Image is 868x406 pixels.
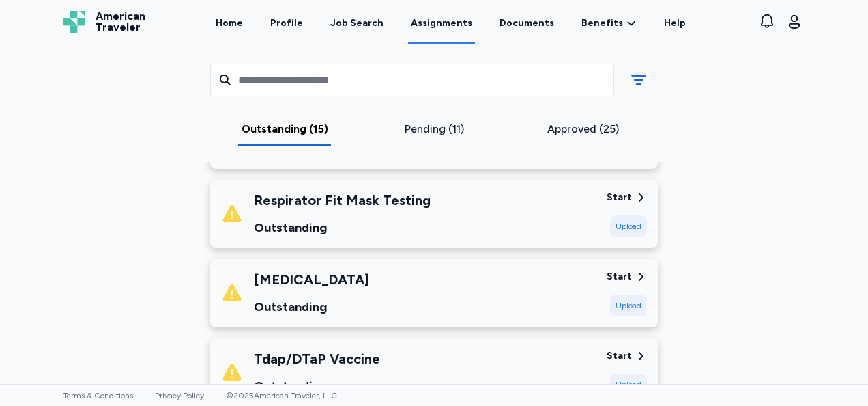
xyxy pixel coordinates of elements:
[226,391,337,401] span: © 2025 American Traveler, LLC
[408,1,475,44] a: Assignments
[581,16,637,30] a: Benefits
[216,121,354,137] div: Outstanding (15)
[581,16,623,30] span: Benefits
[96,11,145,33] span: American Traveler
[63,391,133,401] a: Terms & Conditions
[514,121,652,137] div: Approved (25)
[254,191,431,210] div: Respirator Fit Mask Testing
[607,349,632,363] div: Start
[607,191,632,204] div: Start
[254,377,380,396] div: Outstanding
[63,11,85,33] img: Logo
[607,270,632,284] div: Start
[254,270,369,289] div: [MEDICAL_DATA]
[330,16,384,30] div: Job Search
[610,374,647,396] div: Upload
[365,121,504,137] div: Pending (11)
[254,218,431,237] div: Outstanding
[254,297,369,316] div: Outstanding
[254,349,380,368] div: Tdap/DTaP Vaccine
[610,215,647,237] div: Upload
[610,295,647,316] div: Upload
[155,391,204,401] a: Privacy Policy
